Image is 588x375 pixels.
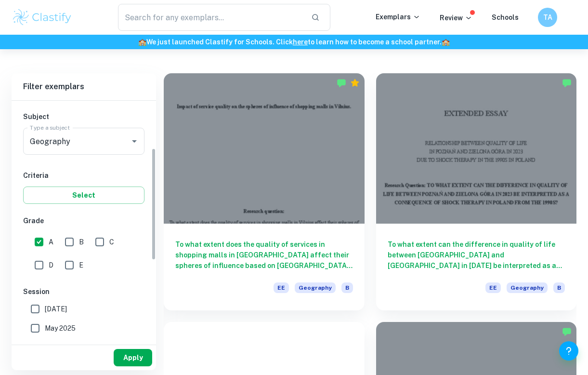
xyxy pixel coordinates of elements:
[164,73,365,310] a: To what extent does the quality of services in shopping malls in [GEOGRAPHIC_DATA] affect their s...
[376,73,577,310] a: To what extent can the difference in quality of life between [GEOGRAPHIC_DATA] and [GEOGRAPHIC_DA...
[49,260,53,270] span: D
[79,237,84,247] span: B
[507,282,548,293] span: Geography
[562,327,572,336] img: Marked
[485,282,501,293] span: EE
[23,187,144,204] button: Select
[23,286,144,297] h6: Session
[341,282,353,293] span: B
[23,215,144,226] h6: Grade
[12,73,156,100] h6: Filter exemplars
[376,12,420,22] p: Exemplars
[12,8,73,27] img: Clastify logo
[45,304,67,314] span: [DATE]
[440,13,472,23] p: Review
[538,8,557,27] button: TA
[562,78,572,88] img: Marked
[350,78,360,88] div: Premium
[175,239,353,271] h6: To what extent does the quality of services in shopping malls in [GEOGRAPHIC_DATA] affect their s...
[79,260,83,270] span: E
[128,134,141,148] button: Open
[388,239,565,271] h6: To what extent can the difference in quality of life between [GEOGRAPHIC_DATA] and [GEOGRAPHIC_DA...
[109,237,114,247] span: C
[45,323,76,334] span: May 2025
[49,237,53,247] span: A
[30,123,70,132] label: Type a subject
[274,282,289,293] span: EE
[337,78,346,88] img: Marked
[295,282,336,293] span: Geography
[559,341,578,361] button: Help and Feedback
[492,13,519,21] a: Schools
[2,37,586,47] h6: We just launched Clastify for Schools. Click to learn how to become a school partner.
[138,38,146,46] span: 🏫
[23,170,144,181] h6: Criteria
[118,4,303,31] input: Search for any exemplars...
[542,12,553,23] h6: TA
[553,282,565,293] span: B
[293,38,308,46] a: here
[23,111,144,122] h6: Subject
[114,349,152,366] button: Apply
[442,38,450,46] span: 🏫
